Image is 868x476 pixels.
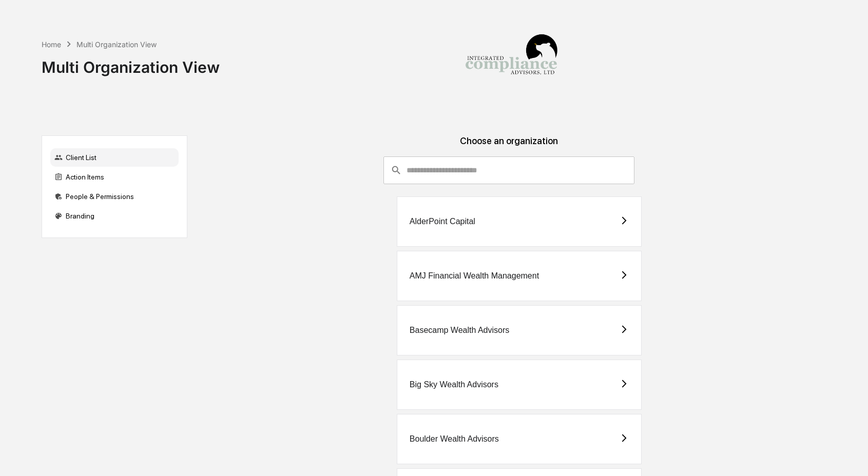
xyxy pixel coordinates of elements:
div: AMJ Financial Wealth Management [410,271,539,281]
div: Big Sky Wealth Advisors [410,380,498,389]
div: Branding [50,207,179,225]
div: Choose an organization [196,135,823,156]
div: Multi Organization View [42,50,220,76]
div: Client List [50,148,179,167]
div: Home [42,40,61,49]
img: Integrated Compliance Advisors [460,8,563,111]
div: Boulder Wealth Advisors [410,434,499,444]
div: AlderPoint Capital [410,217,475,226]
div: consultant-dashboard__filter-organizations-search-bar [383,156,634,184]
div: Action Items [50,168,179,186]
div: People & Permissions [50,187,179,206]
div: Basecamp Wealth Advisors [410,326,509,335]
div: Multi Organization View [76,40,157,49]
